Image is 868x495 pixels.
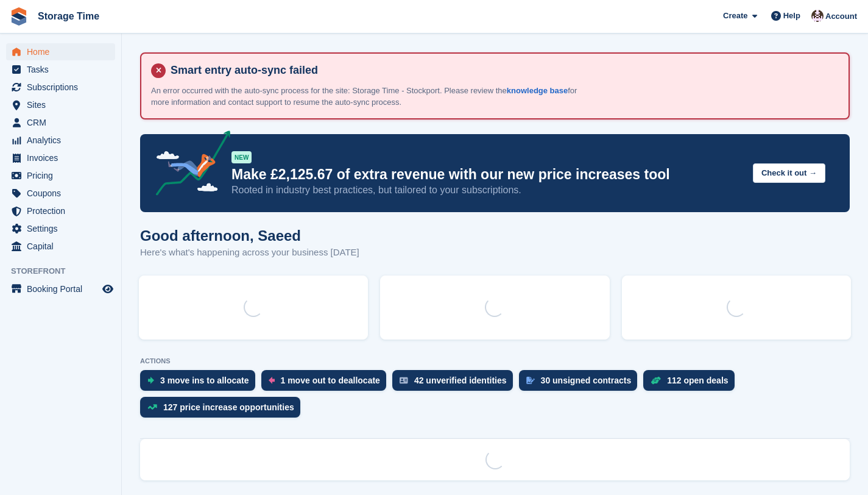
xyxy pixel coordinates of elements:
p: ACTIONS [140,357,850,365]
a: 30 unsigned contracts [519,370,644,397]
span: Pricing [27,167,100,184]
div: 3 move ins to allocate [160,376,249,385]
a: menu [6,132,115,149]
a: menu [6,43,115,60]
img: contract_signature_icon-13c848040528278c33f63329250d36e43548de30e8caae1d1a13099fd9432cc5.svg [526,377,535,384]
a: menu [6,202,115,219]
a: Preview store [101,282,115,296]
img: Saeed [811,10,824,22]
a: 3 move ins to allocate [140,370,261,397]
span: Create [723,10,747,22]
a: Storage Time [33,6,104,26]
a: menu [6,167,115,184]
a: menu [6,220,115,237]
div: 1 move out to deallocate [281,376,380,385]
img: move_ins_to_allocate_icon-fdf77a2bb77ea45bf5b3d319d69a93e2d87916cf1d5bf7949dd705db3b84f3ca.svg [147,377,154,384]
span: CRM [27,114,100,131]
span: Help [783,10,800,22]
a: 1 move out to deallocate [261,370,392,397]
div: 112 open deals [667,376,728,385]
a: menu [6,238,115,255]
a: menu [6,96,115,113]
p: Rooted in industry best practices, but tailored to your subscriptions. [231,183,743,197]
span: Account [825,10,857,23]
a: knowledge base [507,86,568,95]
p: An error occurred with the auto-sync process for the site: Storage Time - Stockport. Please revie... [151,85,577,109]
span: Sites [27,96,100,113]
span: Coupons [27,185,100,202]
img: stora-icon-8386f47178a22dfd0bd8f6a31ec36ba5ce8667c1dd55bd0f319d3a0aa187defe.svg [10,7,28,26]
h1: Good afternoon, Saeed [140,227,359,244]
a: menu [6,280,115,297]
span: Protection [27,202,100,219]
div: NEW [231,151,252,163]
span: Invoices [27,149,100,166]
img: verify_identity-adf6edd0f0f0b5bbfe63781bf79b02c33cf7c696d77639b501bdc392416b5a36.svg [400,377,408,384]
span: Tasks [27,61,100,78]
a: menu [6,185,115,202]
a: menu [6,149,115,166]
p: Make £2,125.67 of extra revenue with our new price increases tool [231,166,743,183]
div: 42 unverified identities [414,376,507,385]
span: Capital [27,238,100,255]
h4: Smart entry auto-sync failed [166,63,839,77]
a: 112 open deals [643,370,740,397]
div: 127 price increase opportunities [163,402,294,412]
span: Settings [27,220,100,237]
img: price_increase_opportunities-93ffe204e8149a01c8c9dc8f82e8f89637d9d84a8eef4429ea346261dce0b2c0.svg [147,404,157,410]
span: Storefront [11,265,121,277]
button: Check it out → [753,163,825,183]
div: 30 unsigned contracts [541,376,632,385]
img: price-adjustments-announcement-icon-8257ccfd72463d97f412b2fc003d46551f7dbcb40ab6d574587a9cd5c0d94... [146,130,231,200]
img: move_outs_to_deallocate_icon-f764333ba52eb49d3ac5e1228854f67142a1ed5810a6f6cc68b1a99e826820c5.svg [269,377,275,384]
a: 127 price increase opportunities [140,397,306,424]
span: Booking Portal [27,280,100,297]
a: menu [6,114,115,131]
span: Home [27,43,100,60]
p: Here's what's happening across your business [DATE] [140,246,359,260]
a: 42 unverified identities [392,370,519,397]
img: deal-1b604bf984904fb50ccaf53a9ad4b4a5d6e5aea283cecdc64d6e3604feb123c2.svg [651,376,661,385]
a: menu [6,79,115,96]
span: Subscriptions [27,79,100,96]
span: Analytics [27,132,100,149]
a: menu [6,61,115,78]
